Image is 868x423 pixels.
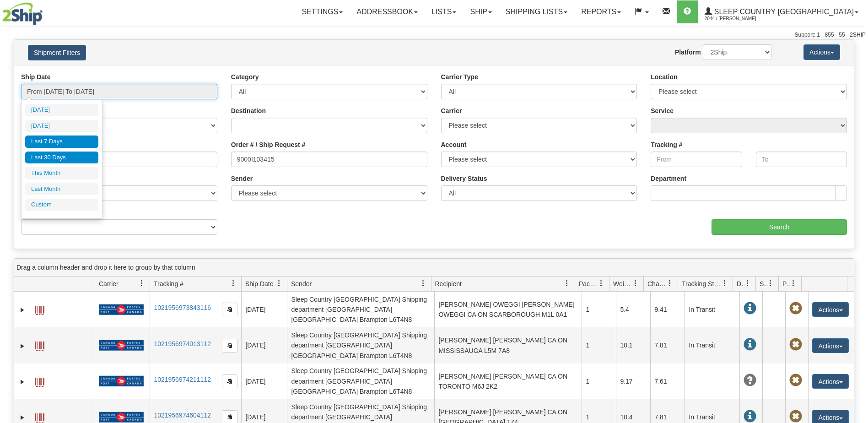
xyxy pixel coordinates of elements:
[25,167,98,179] li: This Month
[226,276,241,291] a: Tracking # filter column settings
[154,412,211,419] a: 1021956974604112
[705,14,773,23] span: 2044 / [PERSON_NAME]
[651,72,677,81] label: Location
[287,292,434,327] td: Sleep Country [GEOGRAPHIC_DATA] Shipping department [GEOGRAPHIC_DATA] [GEOGRAPHIC_DATA] Brampton ...
[434,327,582,363] td: [PERSON_NAME] [PERSON_NAME] CA ON MISSISSAUGA L5M 7A8
[499,0,574,23] a: Shipping lists
[99,279,119,288] span: Carrier
[2,2,43,25] img: logo2044.jpg
[698,0,865,23] a: Sleep Country [GEOGRAPHIC_DATA] 2044 / [PERSON_NAME]
[441,72,478,81] label: Carrier Type
[231,106,266,115] label: Destination
[287,327,434,363] td: Sleep Country [GEOGRAPHIC_DATA] Shipping department [GEOGRAPHIC_DATA] [GEOGRAPHIC_DATA] Brampton ...
[812,338,849,353] button: Actions
[222,374,237,388] button: Copy to clipboard
[231,72,259,81] label: Category
[222,303,237,316] button: Copy to clipboard
[154,376,211,383] a: 1021956974211112
[35,302,44,316] a: Label
[425,0,463,23] a: Lists
[613,279,632,288] span: Weight
[231,140,306,149] label: Order # / Ship Request #
[350,0,425,23] a: Addressbook
[434,292,582,327] td: [PERSON_NAME] OWEGGI [PERSON_NAME] OWEGGI CA ON SCARBOROUGH M1L 0A1
[712,219,847,235] input: Search
[756,152,847,167] input: To
[651,140,682,149] label: Tracking #
[28,45,86,60] button: Shipment Filters
[18,342,27,351] a: Expand
[582,363,616,399] td: 1
[222,339,237,352] button: Copy to clipboard
[579,279,598,288] span: Packages
[18,305,27,315] a: Expand
[789,374,802,387] span: Pickup Not Assigned
[616,292,650,327] td: 5.4
[154,304,211,311] a: 1021956973843116
[593,276,609,291] a: Packages filter column settings
[287,363,434,399] td: Sleep Country [GEOGRAPHIC_DATA] Shipping department [GEOGRAPHIC_DATA] [GEOGRAPHIC_DATA] Brampton ...
[415,276,431,291] a: Sender filter column settings
[650,363,685,399] td: 7.61
[35,374,44,388] a: Label
[441,140,467,149] label: Account
[616,363,650,399] td: 9.17
[662,276,678,291] a: Charge filter column settings
[789,302,802,315] span: Pickup Not Assigned
[25,183,98,195] li: Last Month
[25,104,98,116] li: [DATE]
[231,174,253,183] label: Sender
[35,337,44,352] a: Label
[712,8,854,16] span: Sleep Country [GEOGRAPHIC_DATA]
[782,279,790,288] span: Pickup Status
[685,292,739,327] td: In Transit
[441,106,462,115] label: Carrier
[2,31,866,39] div: Support: 1 - 855 - 55 - 2SHIP
[582,327,616,363] td: 1
[18,377,27,386] a: Expand
[744,374,756,387] span: Unknown
[651,106,674,115] label: Service
[812,302,849,317] button: Actions
[291,279,312,288] span: Sender
[786,276,801,291] a: Pickup Status filter column settings
[25,152,98,164] li: Last 30 Days
[463,0,498,23] a: Ship
[650,292,685,327] td: 9.41
[616,327,650,363] td: 10.1
[134,276,150,291] a: Carrier filter column settings
[25,199,98,211] li: Custom
[760,279,767,288] span: Shipment Issues
[435,279,462,288] span: Recipient
[241,292,287,327] td: [DATE]
[744,338,756,351] span: In Transit
[271,276,287,291] a: Ship Date filter column settings
[744,410,756,423] span: In Transit
[21,72,51,81] label: Ship Date
[574,0,628,23] a: Reports
[740,276,755,291] a: Delivery Status filter column settings
[744,302,756,315] span: In Transit
[685,327,739,363] td: In Transit
[650,327,685,363] td: 7.81
[99,340,144,351] img: 20 - Canada Post
[18,413,27,422] a: Expand
[154,279,183,288] span: Tracking #
[647,279,667,288] span: Charge
[628,276,643,291] a: Weight filter column settings
[559,276,575,291] a: Recipient filter column settings
[675,48,701,57] label: Platform
[245,279,273,288] span: Ship Date
[25,136,98,148] li: Last 7 Days
[99,304,144,315] img: 20 - Canada Post
[295,0,350,23] a: Settings
[737,279,744,288] span: Delivery Status
[241,327,287,363] td: [DATE]
[789,410,802,423] span: Pickup Not Assigned
[717,276,733,291] a: Tracking Status filter column settings
[25,120,98,132] li: [DATE]
[99,412,144,423] img: 20 - Canada Post
[789,338,802,351] span: Pickup Not Assigned
[651,174,686,183] label: Department
[803,44,840,60] button: Actions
